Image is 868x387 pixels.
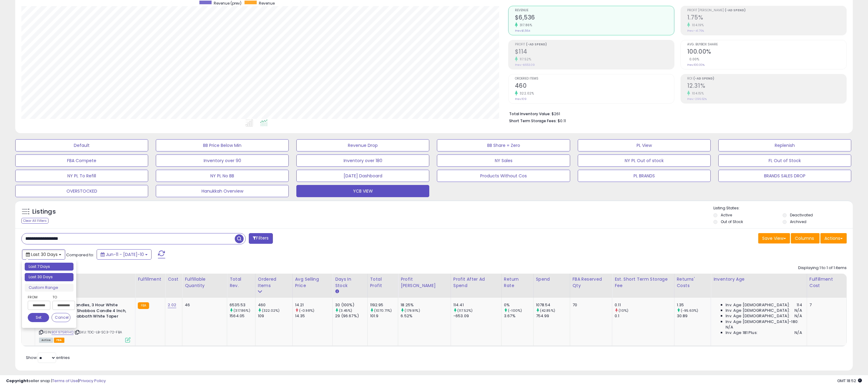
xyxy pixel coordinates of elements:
div: Return Rate [504,276,531,289]
b: Total Inventory Value: [509,111,551,116]
div: 1564.05 [230,313,255,319]
button: Hanukkah Overview [156,185,289,197]
small: (179.91%) [405,308,420,313]
span: All listings currently available for purchase on Amazon [39,338,53,343]
span: Inv. Age [DEMOGRAPHIC_DATA]: [726,313,790,319]
small: (-100%) [508,308,522,313]
span: N/A [795,308,802,313]
div: Fulfillment [138,276,163,282]
button: YCB VIEW [296,185,429,197]
span: Revenue [515,9,674,12]
h2: 1.75% [687,14,846,22]
small: FBA [138,302,149,309]
button: Cancel [52,313,70,322]
small: (322.02%) [262,308,280,313]
span: 2025-08-10 18:52 GMT [837,378,862,384]
div: 460 [258,302,292,308]
b: (-Ad Spend) [526,42,547,47]
span: | SKU: TDC-LB-SC3-72-FBA [74,330,122,335]
div: Clear All Filters [21,218,48,224]
button: Set [28,313,49,322]
span: Jun-11 - [DATE]-10 [106,251,144,257]
div: 114.41 [453,302,501,308]
span: Revenue [259,1,275,6]
div: Profit After Ad Spend [453,276,499,289]
small: (3.45%) [339,308,352,313]
button: NY PL To Refill [15,170,148,182]
small: 117.52% [518,57,531,62]
small: (42.85%) [540,308,555,313]
li: $261 [509,110,842,117]
div: 1.35 [677,302,711,308]
span: Inv. Age [DEMOGRAPHIC_DATA]-180: [726,319,798,325]
div: 70 [573,302,608,308]
label: Archived [790,219,806,224]
small: Prev: -41.76% [687,29,704,33]
a: Privacy Policy [79,378,106,384]
p: Listing States: [713,205,853,211]
button: NY PL No BB [156,170,289,182]
button: Save View [758,233,790,243]
div: Total Profit [370,276,396,289]
li: Last 30 Days [25,273,73,281]
small: (317.86%) [234,308,250,313]
button: PL View [578,139,711,151]
div: 6.52% [401,313,451,319]
small: 317.86% [518,23,532,27]
div: 46 [185,302,222,308]
label: Deactivated [790,212,813,218]
div: Profit [PERSON_NAME] [401,276,448,289]
span: N/A [795,313,802,319]
div: 30 (100%) [335,302,367,308]
span: ROI [687,77,846,80]
strong: Copyright [6,378,28,384]
div: 0% [504,302,533,308]
small: (10%) [619,308,628,313]
span: Compared to: [66,252,94,258]
small: Prev: -$653.09 [515,63,535,67]
span: Revenue (prev) [214,1,241,6]
span: N/A [726,325,733,330]
label: Out of Stock [721,219,743,224]
label: Active [721,212,732,218]
span: 114 [797,302,802,308]
button: Actions [820,233,847,243]
span: Columns [795,235,814,241]
span: Last 30 Days [31,251,58,257]
small: 0.00% [687,57,699,62]
a: B0F975RFHQ [52,330,73,335]
button: Filters [249,233,273,244]
div: -653.09 [453,313,501,319]
div: 7 [809,302,842,308]
div: 101.9 [370,313,398,319]
div: Inventory Age [713,276,804,282]
div: 1078.54 [536,302,570,308]
label: From [28,294,49,300]
div: 754.99 [536,313,570,319]
div: 0.11 [615,302,674,308]
div: 14.35 [295,313,333,319]
button: Products Without Cos [437,170,570,182]
h5: Listings [32,208,56,216]
div: 109 [258,313,292,319]
button: Replenish [718,139,851,151]
small: (1070.71%) [374,308,392,313]
h2: $6,536 [515,14,674,22]
b: Shabbat Candles, 3 Hour White Traditional Shabbos Candle 4 Inch, (72 Pack) Sabbath White Taper Ca... [53,302,127,326]
button: Default [15,139,148,151]
div: Days In Stock [335,276,365,289]
span: FBA [54,338,64,343]
b: Short Term Storage Fees: [509,118,557,123]
span: Show: entries [26,355,70,360]
b: (-Ad Spend) [693,76,714,81]
button: Jun-11 - [DATE]-10 [97,249,152,260]
span: Inv. Age [DEMOGRAPHIC_DATA]: [726,302,790,308]
div: seller snap | | [6,378,106,384]
span: Profit [PERSON_NAME] [687,9,846,12]
span: Profit [515,43,674,46]
button: Revenue Drop [296,139,429,151]
small: Prev: -296.62% [687,97,707,101]
button: Inventory over 90 [156,154,289,167]
button: BB Price Below Min [156,139,289,151]
div: Fulfillment Cost [809,276,844,289]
